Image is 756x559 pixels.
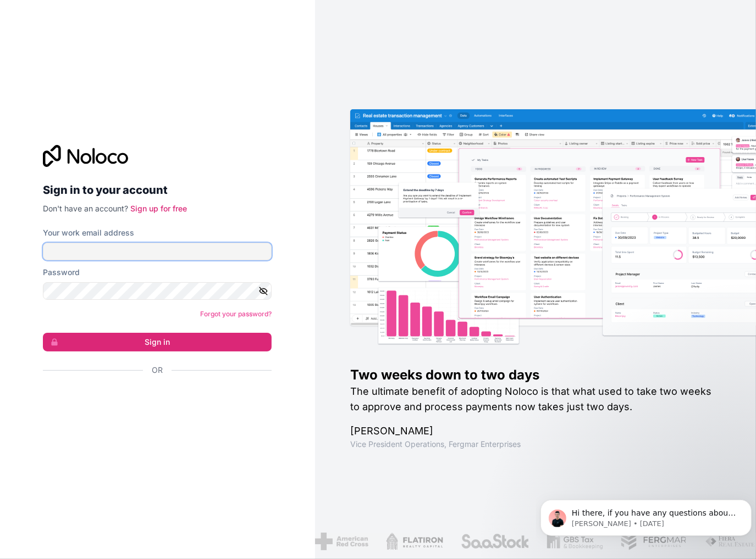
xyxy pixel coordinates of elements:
iframe: Sign in with Google Button [37,388,268,412]
a: Sign up for free [130,204,187,213]
img: /assets/flatiron-C8eUkumj.png [385,533,443,550]
h1: [PERSON_NAME] [350,423,721,439]
input: Password [43,282,272,300]
h1: Vice President Operations , Fergmar Enterprises [350,439,721,450]
button: Sign in [43,333,272,351]
span: Don't have an account? [43,204,128,213]
span: Or [152,365,163,376]
h1: Two weeks down to two days [350,366,721,384]
h2: Sign in to your account [43,180,272,200]
iframe: Intercom notifications message [536,477,756,554]
label: Your work email address [43,227,134,238]
input: Email address [43,243,272,260]
a: Forgot your password? [200,310,272,318]
label: Password [43,267,80,278]
h2: The ultimate benefit of adopting Noloco is that what used to take two weeks to approve and proces... [350,384,721,415]
img: /assets/american-red-cross-BAupjrZR.png [314,533,368,550]
img: /assets/saastock-C6Zbiodz.png [460,533,529,550]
